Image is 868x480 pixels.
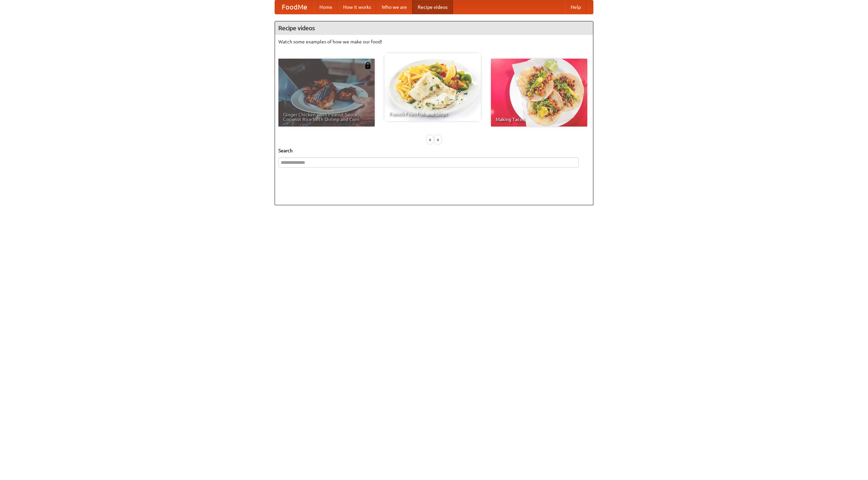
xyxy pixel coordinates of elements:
div: » [435,135,441,144]
img: 483408.png [364,62,371,69]
h4: Recipe videos [275,21,593,35]
a: Recipe videos [412,0,453,14]
a: FoodMe [275,0,314,14]
p: Watch some examples of how we make our food! [278,38,590,45]
h5: Search [278,147,590,154]
a: How it works [338,0,376,14]
a: French Fries Fish and Chips [384,53,481,121]
span: French Fries Fish and Chips [389,112,476,116]
a: Help [565,0,586,14]
a: Making Tacos [491,59,587,127]
div: « [427,135,433,144]
a: Who we are [376,0,412,14]
span: Making Tacos [496,117,583,122]
a: Home [314,0,338,14]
